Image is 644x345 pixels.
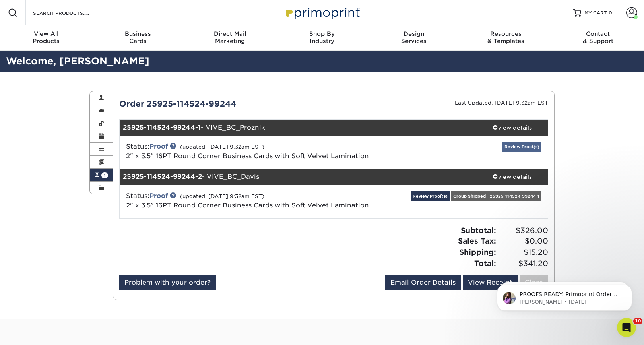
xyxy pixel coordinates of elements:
[552,25,644,51] a: Contact& Support
[476,120,548,136] a: view details
[184,30,276,37] span: Direct Mail
[474,259,496,267] strong: Total:
[180,193,264,199] small: (updated: [DATE] 9:32am EST)
[149,143,168,150] a: Proof
[584,10,607,16] span: MY CART
[455,100,548,106] small: Last Updated: [DATE] 9:32am EST
[113,98,334,110] div: Order 25925-114524-99244
[276,30,368,37] span: Shop By
[499,225,548,236] span: $326.00
[123,124,201,131] strong: 25925-114524-99244-1
[92,30,184,45] div: Cards
[184,25,276,51] a: Direct MailMarketing
[609,10,612,16] span: 0
[499,258,548,269] span: $341.20
[120,120,477,136] div: - VIVE_BC_Proznik
[276,30,368,45] div: Industry
[126,202,369,209] a: 2" x 3.5" 16PT Round Corner Business Cards with Soft Velvet Lamination
[32,8,110,17] input: SEARCH PRODUCTS.....
[184,30,276,45] div: Marketing
[385,275,461,290] a: Email Order Details
[476,124,548,132] div: view details
[120,169,477,185] div: - VIVE_BC_Davis
[633,318,642,324] span: 10
[101,172,108,178] span: 1
[90,169,113,181] a: 1
[119,275,216,290] a: Problem with your order?
[460,30,552,37] span: Resources
[552,30,644,45] div: & Support
[502,142,541,152] a: Review Proof(s)
[476,169,548,185] a: view details
[499,236,548,247] span: $0.00
[149,192,168,200] a: Proof
[459,248,496,256] strong: Shipping:
[35,31,137,38] p: Message from Erica, sent 2d ago
[552,30,644,37] span: Contact
[126,152,369,160] a: 2" x 3.5" 16PT Round Corner Business Cards with Soft Velvet Lamination
[476,173,548,181] div: view details
[180,144,264,150] small: (updated: [DATE] 9:32am EST)
[463,275,518,290] a: View Receipt
[617,318,636,337] iframe: Intercom live chat
[92,25,184,51] a: BusinessCards
[35,23,136,172] span: PROOFS READY: Primoprint Order 25925-114524-99244 Thank you for placing your print order with Pri...
[368,25,460,51] a: DesignServices
[411,191,450,201] a: Review Proof(s)
[368,30,460,37] span: Design
[120,191,405,210] div: Status:
[282,4,362,21] img: Primoprint
[451,191,541,201] div: Group Shipped - 25925-114524-99244-1
[460,30,552,45] div: & Templates
[276,25,368,51] a: Shop ByIndustry
[485,268,644,324] iframe: Intercom notifications message
[458,236,496,245] strong: Sales Tax:
[92,30,184,37] span: Business
[368,30,460,45] div: Services
[461,226,496,235] strong: Subtotal:
[499,247,548,258] span: $15.20
[120,142,405,161] div: Status:
[123,173,202,180] strong: 25925-114524-99244-2
[460,25,552,51] a: Resources& Templates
